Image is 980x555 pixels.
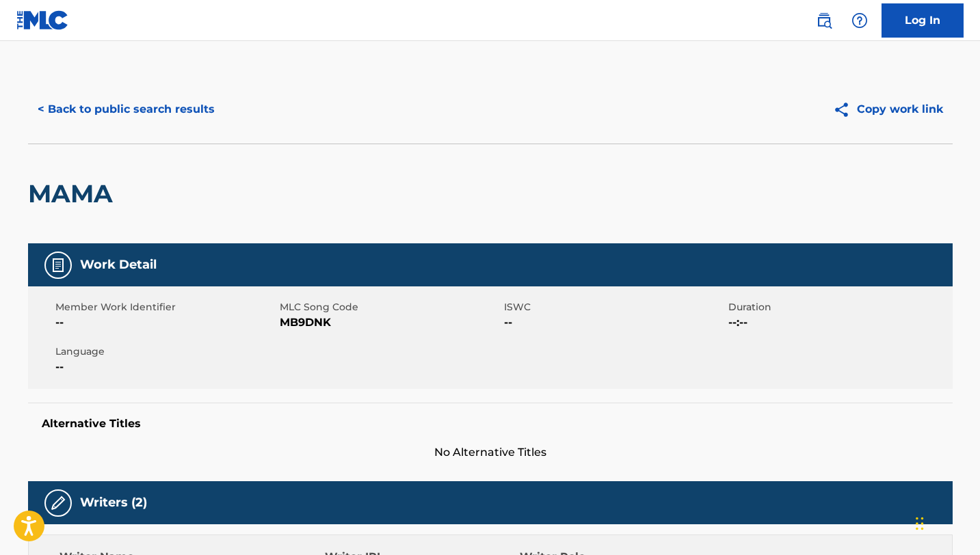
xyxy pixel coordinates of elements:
[28,444,953,461] span: No Alternative Titles
[810,7,838,34] a: Public Search
[851,12,868,29] img: help
[728,300,949,314] span: Duration
[16,10,69,30] img: MLC Logo
[280,300,501,314] span: MLC Song Code
[816,12,832,29] img: search
[42,417,939,431] h5: Alternative Titles
[80,257,157,273] h5: Work Detail
[50,257,66,273] img: Work Detail
[50,495,66,511] img: Writers
[80,495,147,511] h5: Writers (2)
[882,3,964,38] a: Log In
[55,359,276,375] span: --
[823,92,953,126] button: Copy work link
[55,344,276,359] span: Language
[833,101,857,118] img: Copy work link
[504,314,725,331] span: --
[28,92,224,126] button: < Back to public search results
[728,314,949,331] span: --:--
[846,7,873,34] div: Help
[504,300,725,314] span: ISWC
[55,300,276,314] span: Member Work Identifier
[912,489,980,555] iframe: Chat Widget
[55,314,276,331] span: --
[280,314,501,331] span: MB9DNK
[916,503,924,544] div: Drag
[28,178,120,209] h2: MAMA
